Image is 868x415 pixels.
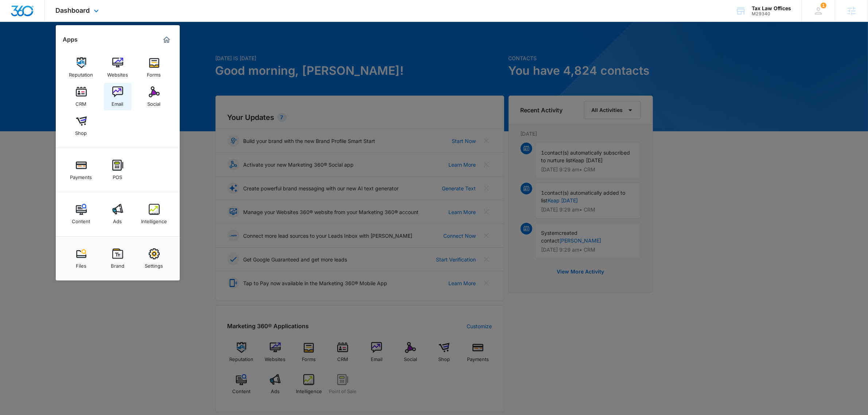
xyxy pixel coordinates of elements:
a: Shop [67,112,95,140]
a: Reputation [67,54,95,81]
a: Websites [104,54,132,81]
div: account id [752,11,791,16]
div: Forms [147,68,161,78]
a: Forms [140,54,168,81]
div: Settings [145,259,163,269]
a: Content [67,200,95,228]
div: Shop [75,127,87,136]
div: Brand [111,259,124,269]
h2: Apps [63,36,78,43]
div: Reputation [69,68,93,78]
div: Payments [70,171,92,180]
a: Brand [104,245,132,272]
div: notifications count [821,3,826,8]
span: 1 [821,3,826,8]
div: account name [752,5,791,11]
a: Intelligence [140,200,168,228]
a: Payments [67,156,95,184]
div: Ads [113,215,122,224]
div: POS [113,171,122,180]
a: Settings [140,245,168,272]
a: Ads [104,200,132,228]
div: Intelligence [141,215,167,224]
div: Files [76,259,86,269]
div: Social [148,97,161,107]
a: Social [140,83,168,110]
a: Email [104,83,132,110]
a: POS [104,156,132,184]
a: Marketing 360® Dashboard [161,34,172,46]
a: Files [67,245,95,272]
a: CRM [67,83,95,110]
div: Content [72,215,90,224]
span: Dashboard [56,7,90,14]
div: Email [112,97,124,107]
div: CRM [76,97,87,107]
div: Websites [107,68,128,78]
